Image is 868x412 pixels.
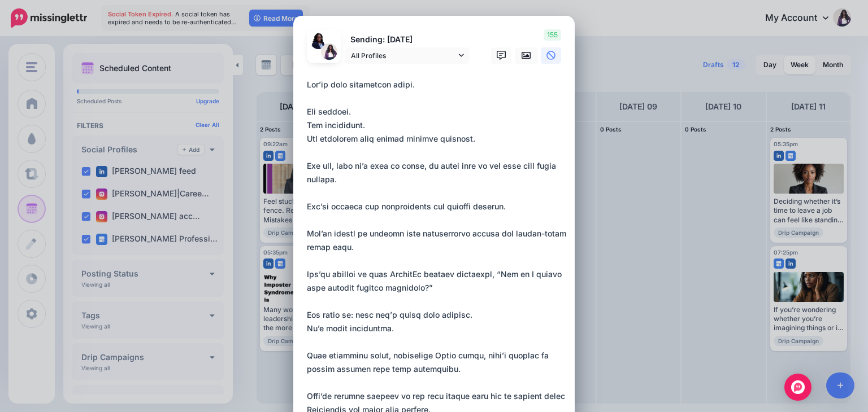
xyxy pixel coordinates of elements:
span: 155 [544,29,561,41]
p: Sending: [DATE] [345,33,470,46]
span: All Profiles [351,50,456,62]
img: 1753062409949-64027.png [310,33,327,49]
div: Open Intercom Messenger [784,374,811,401]
img: AOh14GgRZl8Wp09hFKi170KElp-xBEIImXkZHkZu8KLJnAs96-c-64028.png [321,43,337,60]
a: All Profiles [345,47,470,64]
